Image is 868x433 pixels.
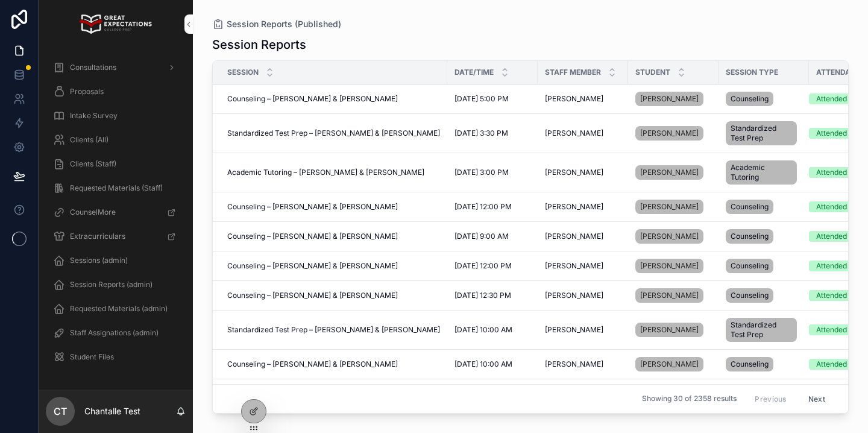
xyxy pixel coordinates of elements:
[227,232,398,241] span: Counseling – [PERSON_NAME] & [PERSON_NAME]
[816,290,847,301] div: Attended
[731,261,769,271] span: Counseling
[545,128,603,138] span: [PERSON_NAME]
[454,261,530,271] a: [DATE] 12:00 PM
[545,94,603,104] span: [PERSON_NAME]
[635,357,703,371] a: [PERSON_NAME]
[640,261,699,271] span: [PERSON_NAME]
[46,129,186,151] a: Clients (All)
[227,359,440,369] a: Counseling – [PERSON_NAME] & [PERSON_NAME]
[545,68,601,77] span: Staff Member
[545,261,621,271] a: [PERSON_NAME]
[46,153,186,175] a: Clients (Staff)
[54,404,67,419] span: CT
[545,202,621,212] a: [PERSON_NAME]
[212,18,341,30] a: Session Reports (Published)
[816,128,847,139] div: Attended
[454,232,530,241] a: [DATE] 9:00 AM
[726,158,802,187] a: Academic Tutoring
[635,355,711,374] a: [PERSON_NAME]
[545,291,603,300] span: [PERSON_NAME]
[46,201,186,223] a: CounselMore
[635,256,711,276] a: [PERSON_NAME]
[545,359,621,369] a: [PERSON_NAME]
[640,202,699,212] span: [PERSON_NAME]
[46,322,186,344] a: Staff Assignations (admin)
[227,291,440,300] a: Counseling – [PERSON_NAME] & [PERSON_NAME]
[227,168,440,177] a: Academic Tutoring – [PERSON_NAME] & [PERSON_NAME]
[545,325,603,335] span: [PERSON_NAME]
[454,168,509,177] span: [DATE] 3:00 PM
[70,352,114,362] span: Student Files
[70,328,159,338] span: Staff Assignations (admin)
[800,390,834,408] button: Next
[80,14,151,34] img: App logo
[635,229,703,244] a: [PERSON_NAME]
[635,200,703,214] a: [PERSON_NAME]
[816,167,847,178] div: Attended
[640,168,699,177] span: [PERSON_NAME]
[545,359,603,369] span: [PERSON_NAME]
[227,232,440,241] a: Counseling – [PERSON_NAME] & [PERSON_NAME]
[454,202,512,212] span: [DATE] 12:00 PM
[227,68,259,77] span: Session
[635,288,703,303] a: [PERSON_NAME]
[726,227,802,246] a: Counseling
[731,232,769,241] span: Counseling
[726,315,802,344] a: Standardized Test Prep
[46,81,186,103] a: Proposals
[640,359,699,369] span: [PERSON_NAME]
[70,159,116,169] span: Clients (Staff)
[731,94,769,104] span: Counseling
[635,197,711,216] a: [PERSON_NAME]
[545,261,603,271] span: [PERSON_NAME]
[635,286,711,305] a: [PERSON_NAME]
[726,89,802,109] a: Counseling
[454,68,494,77] span: Date/Time
[70,280,153,289] span: Session Reports (admin)
[640,291,699,300] span: [PERSON_NAME]
[46,346,186,368] a: Student Files
[454,128,508,138] span: [DATE] 3:30 PM
[227,128,440,138] a: Standardized Test Prep – [PERSON_NAME] & [PERSON_NAME]
[635,165,703,180] a: [PERSON_NAME]
[46,298,186,320] a: Requested Materials (admin)
[454,94,509,104] span: [DATE] 5:00 PM
[640,128,699,138] span: [PERSON_NAME]
[635,227,711,246] a: [PERSON_NAME]
[212,36,306,53] h1: Session Reports
[454,94,530,104] a: [DATE] 5:00 PM
[227,325,440,335] a: Standardized Test Prep – [PERSON_NAME] & [PERSON_NAME]
[545,168,603,177] span: [PERSON_NAME]
[816,231,847,242] div: Attended
[70,63,116,72] span: Consultations
[46,105,186,127] a: Intake Survey
[70,232,125,241] span: Extracurriculars
[227,168,424,177] span: Academic Tutoring – [PERSON_NAME] & [PERSON_NAME]
[46,250,186,271] a: Sessions (admin)
[635,323,703,337] a: [PERSON_NAME]
[642,394,737,404] span: Showing 30 of 2358 results
[454,128,530,138] a: [DATE] 3:30 PM
[227,261,398,271] span: Counseling – [PERSON_NAME] & [PERSON_NAME]
[635,68,670,77] span: Student
[545,232,603,241] span: [PERSON_NAME]
[70,111,118,121] span: Intake Survey
[640,94,699,104] span: [PERSON_NAME]
[731,320,792,340] span: Standardized Test Prep
[635,126,703,141] a: [PERSON_NAME]
[454,359,512,369] span: [DATE] 10:00 AM
[635,320,711,340] a: [PERSON_NAME]
[816,68,866,77] span: Attendance
[454,261,512,271] span: [DATE] 12:00 PM
[635,259,703,273] a: [PERSON_NAME]
[816,324,847,335] div: Attended
[227,94,440,104] a: Counseling – [PERSON_NAME] & [PERSON_NAME]
[816,261,847,271] div: Attended
[635,124,711,143] a: [PERSON_NAME]
[545,168,621,177] a: [PERSON_NAME]
[731,124,792,143] span: Standardized Test Prep
[816,93,847,104] div: Attended
[545,128,621,138] a: [PERSON_NAME]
